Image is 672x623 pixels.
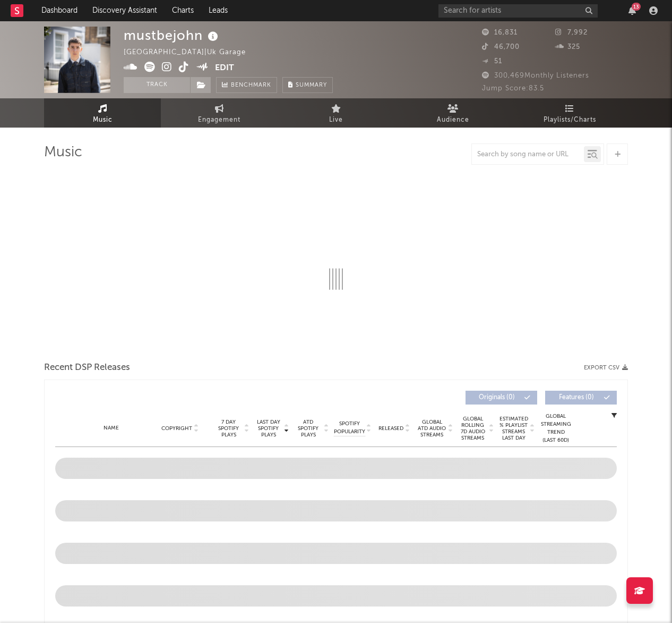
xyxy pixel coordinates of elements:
[231,79,271,92] span: Benchmark
[124,46,258,59] div: [GEOGRAPHIC_DATA] | Uk Garage
[632,3,641,11] div: 13
[198,114,240,127] span: Engagement
[93,114,113,127] span: Music
[215,62,234,75] button: Edit
[76,424,146,432] div: Name
[482,44,520,50] span: 46,700
[296,82,327,88] span: Summary
[472,150,584,159] input: Search by song name or URL
[214,419,243,438] span: 7 Day Spotify Plays
[124,77,190,93] button: Track
[44,98,161,128] a: Music
[555,29,588,36] span: 7,992
[482,85,544,92] span: Jump Score: 83.5
[334,420,365,436] span: Spotify Popularity
[417,419,446,438] span: Global ATD Audio Streams
[458,416,487,441] span: Global Rolling 7D Audio Streams
[540,412,572,444] div: Global Streaming Trend (Last 60D)
[378,425,403,432] span: Released
[584,365,628,371] button: Export CSV
[511,98,628,128] a: Playlists/Charts
[555,44,580,50] span: 325
[499,416,528,441] span: Estimated % Playlist Streams Last Day
[216,77,277,93] a: Benchmark
[161,425,192,432] span: Copyright
[482,58,502,65] span: 51
[44,361,130,374] span: Recent DSP Releases
[482,72,589,79] span: 300,469 Monthly Listeners
[394,98,511,128] a: Audience
[544,114,596,127] span: Playlists/Charts
[124,27,221,44] div: mustbejohn
[282,77,333,93] button: Summary
[628,6,636,15] button: 13
[437,114,469,127] span: Audience
[466,391,537,405] button: Originals(0)
[294,419,322,438] span: ATD Spotify Plays
[545,391,617,405] button: Features(0)
[161,98,278,128] a: Engagement
[552,394,601,401] span: Features ( 0 )
[278,98,394,128] a: Live
[438,4,598,18] input: Search for artists
[482,29,518,36] span: 16,831
[472,394,521,401] span: Originals ( 0 )
[329,114,343,127] span: Live
[254,419,282,438] span: Last Day Spotify Plays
